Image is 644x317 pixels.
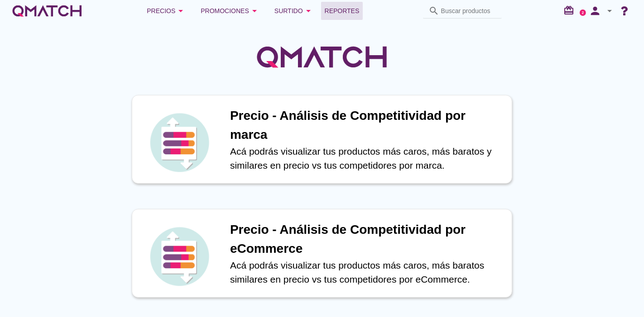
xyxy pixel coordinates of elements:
i: arrow_drop_down [249,5,260,16]
a: iconPrecio - Análisis de Competitividad por marcaAcá podrás visualizar tus productos más caros, m... [119,95,525,184]
i: redeem [563,5,578,16]
a: 2 [580,9,586,16]
button: Promociones [193,2,267,20]
i: search [428,5,439,16]
h1: Precio - Análisis de Competitividad por marca [230,106,503,144]
div: Surtido [274,5,314,16]
button: Precios [139,2,193,20]
i: arrow_drop_down [604,5,615,16]
p: Acá podrás visualizar tus productos más caros, más baratos similares en precio vs tus competidore... [230,258,503,287]
input: Buscar productos [441,4,496,18]
text: 2 [582,10,584,14]
i: arrow_drop_down [175,5,186,16]
h1: Precio - Análisis de Competitividad por eCommerce [230,220,503,258]
a: white-qmatch-logo [11,2,83,20]
a: iconPrecio - Análisis de Competitividad por eCommerceAcá podrás visualizar tus productos más caro... [119,209,525,298]
i: person [586,5,604,17]
p: Acá podrás visualizar tus productos más caros, más baratos y similares en precio vs tus competido... [230,144,503,173]
img: QMatchLogo [254,34,390,80]
button: Surtido [267,2,321,20]
div: Promociones [201,5,260,16]
a: Reportes [321,2,363,20]
i: arrow_drop_down [303,5,314,16]
img: icon [148,111,211,174]
img: icon [148,225,211,288]
div: Precios [147,5,186,16]
span: Reportes [325,5,360,16]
